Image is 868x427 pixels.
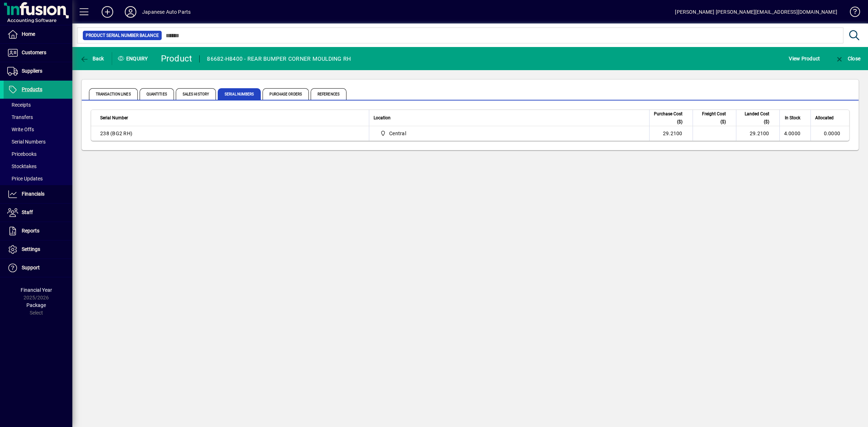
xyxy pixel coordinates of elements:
a: Settings [4,240,72,259]
span: Package [26,302,46,308]
span: Write Offs [7,127,34,132]
app-page-header-button: Close enquiry [827,52,868,65]
span: Reports [22,228,39,234]
a: Price Updates [4,172,72,185]
a: Write Offs [4,123,72,136]
span: Transfers [7,114,33,120]
span: Pricebooks [7,151,37,157]
span: Stocktakes [7,163,37,169]
div: Japanese Auto Parts [142,6,191,18]
span: References [311,88,346,100]
div: 86682-H8400 - REAR BUMPER CORNER MOULDING RH [207,53,351,65]
span: Products [22,86,42,92]
span: Settings [22,246,40,252]
a: Home [4,25,72,43]
span: Support [22,265,40,270]
span: Quantities [140,88,174,100]
div: Serial Number [100,114,365,122]
a: Reports [4,222,72,240]
span: Central [389,130,406,137]
span: Back [80,56,104,61]
span: Financials [22,191,44,197]
div: Landed Cost ($) [741,110,776,126]
button: Back [78,52,106,65]
a: Customers [4,44,72,62]
span: Financial Year [21,287,52,293]
span: Price Updates [7,176,43,182]
td: 0.0000 [810,126,849,141]
div: [PERSON_NAME] [PERSON_NAME][EMAIL_ADDRESS][DOMAIN_NAME] [675,6,837,18]
div: Allocated [815,114,840,122]
span: Product Serial Number Balance [86,32,159,39]
span: Purchase Cost ($) [654,110,682,126]
button: Close [833,52,862,65]
a: Financials [4,185,72,203]
span: Close [835,56,860,61]
span: Serial Number [100,114,128,122]
div: Freight Cost ($) [697,110,732,126]
td: 238 (BG2 RH) [91,126,369,141]
span: Receipts [7,102,31,108]
span: Allocated [815,114,834,122]
td: 29.2100 [736,126,779,141]
button: Profile [119,5,142,18]
span: Sales History [176,88,216,100]
a: Suppliers [4,62,72,80]
span: View Product [789,53,820,64]
span: Location [374,114,391,122]
span: Home [22,31,35,37]
span: Transaction Lines [89,88,138,100]
div: Purchase Cost ($) [654,110,689,126]
button: Add [96,5,119,18]
span: Staff [22,209,33,215]
a: Pricebooks [4,148,72,160]
div: Location [374,114,645,122]
span: Freight Cost ($) [697,110,726,126]
span: Serial Numbers [7,139,46,145]
span: In Stock [785,114,800,122]
div: In Stock [784,114,807,122]
app-page-header-button: Back [72,52,112,65]
td: 29.2100 [649,126,693,141]
span: Central [377,129,641,138]
button: View Product [787,52,822,65]
span: Serial Numbers [218,88,261,100]
a: Staff [4,204,72,222]
a: Serial Numbers [4,136,72,148]
span: Customers [22,50,46,55]
div: Product [161,53,192,64]
a: Knowledge Base [844,1,859,25]
a: Support [4,259,72,277]
td: 4.0000 [779,126,811,141]
span: Landed Cost ($) [741,110,769,126]
div: Enquiry [112,53,156,64]
a: Transfers [4,111,72,123]
a: Stocktakes [4,160,72,172]
span: Purchase Orders [263,88,309,100]
a: Receipts [4,99,72,111]
span: Suppliers [22,68,42,74]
